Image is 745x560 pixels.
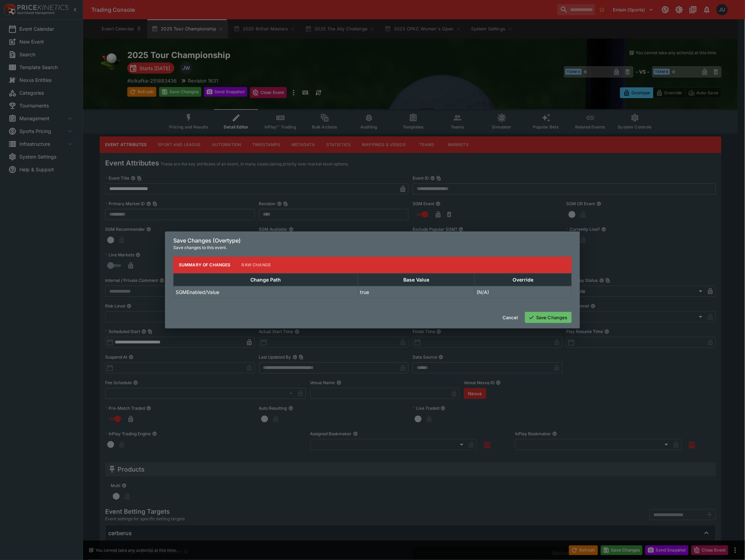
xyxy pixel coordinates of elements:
th: Change Path [174,273,358,286]
td: (N/A) [475,286,571,298]
button: Save Changes [525,312,572,323]
h6: Save Changes (Overtype) [173,237,572,244]
th: Base Value [358,273,475,286]
p: SGMEnabled/Value [176,288,219,296]
button: Summary of Changes [173,257,236,273]
td: true [358,286,475,298]
button: Raw Change [236,257,277,273]
th: Override [475,273,571,286]
button: Cancel [498,312,522,323]
p: Save changes to this event. [173,244,572,251]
